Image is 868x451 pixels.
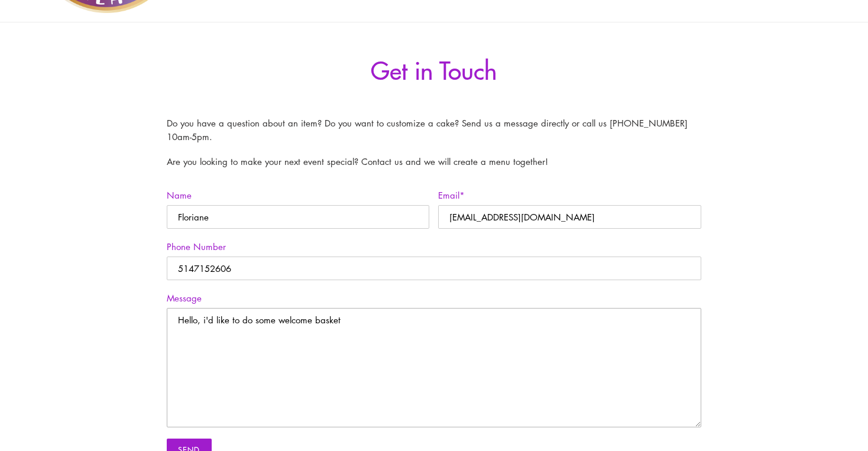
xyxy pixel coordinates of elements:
h1: Get in Touch [167,55,701,84]
label: Email [438,189,701,202]
p: Do you have a question about an item? Do you want to customize a cake? Send us a message directly... [167,116,701,143]
p: Are you looking to make your next event special? Contact us and we will create a menu together! [167,155,701,168]
label: Name [167,189,429,202]
label: Phone Number [167,240,701,254]
label: Message [167,291,701,305]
